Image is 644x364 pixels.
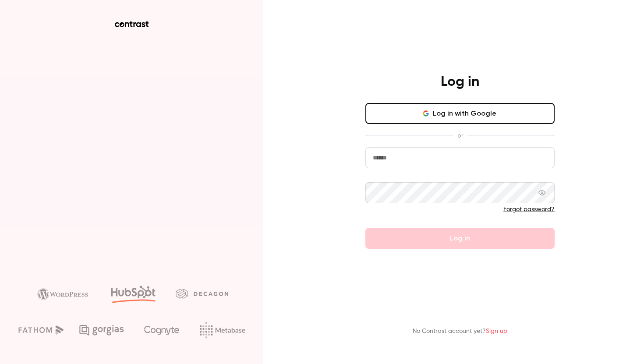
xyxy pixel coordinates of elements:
[413,327,507,336] p: No Contrast account yet?
[503,206,555,212] a: Forgot password?
[441,73,479,91] h4: Log in
[176,289,228,298] img: decagon
[486,328,507,334] a: Sign up
[453,131,467,140] span: or
[365,103,555,124] button: Log in with Google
